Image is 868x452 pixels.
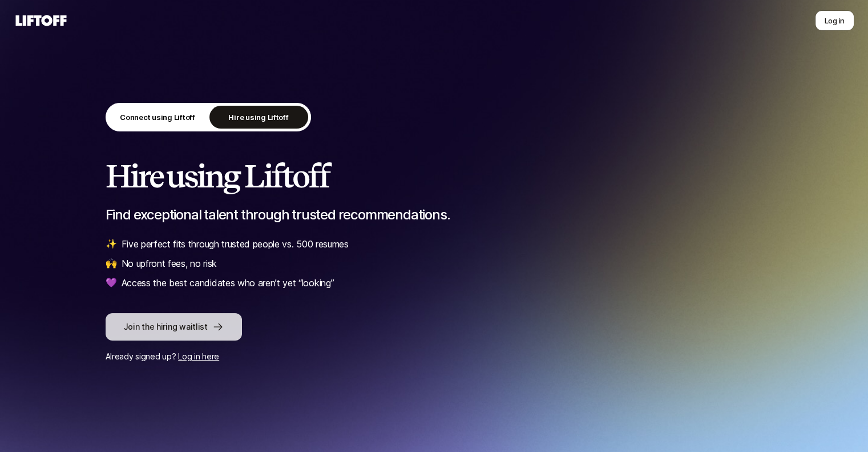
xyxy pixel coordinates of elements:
p: Connect using Liftoff [120,111,195,123]
span: ✨ [106,237,117,251]
a: Join the hiring waitlist [106,313,763,341]
p: Access the best candidates who aren’t yet “looking” [122,275,334,290]
p: Five perfect fits through trusted people vs. 500 resumes [122,237,349,251]
button: Log in [815,10,854,31]
p: Find exceptional talent through trusted recommendations. [106,207,763,223]
button: Join the hiring waitlist [106,313,242,341]
a: Log in here [178,351,219,361]
p: Hire using Liftoff [228,111,288,123]
p: No upfront fees, no risk [122,256,217,271]
p: Already signed up? [106,350,763,363]
span: 💜️ [106,275,117,290]
h2: Hire using Liftoff [106,159,763,193]
span: 🙌 [106,256,117,271]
